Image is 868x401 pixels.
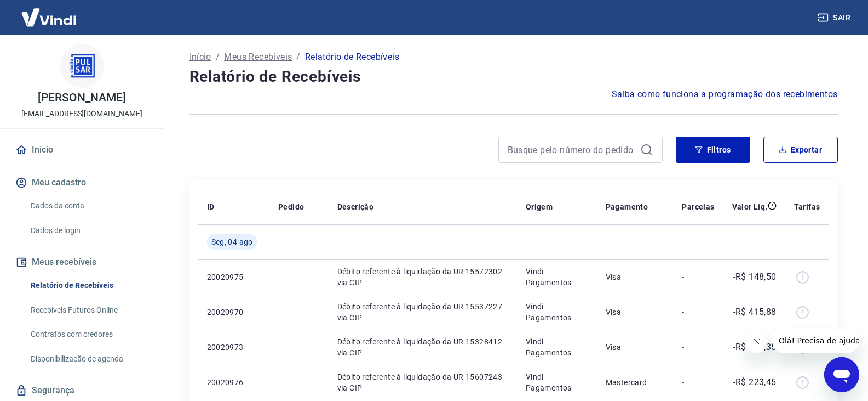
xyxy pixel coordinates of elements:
p: -R$ 415,88 [733,306,777,319]
p: Pedido [278,201,304,212]
p: Vindi Pagamentos [526,301,588,323]
p: -R$ 148,50 [733,270,777,284]
p: -R$ 112,35 [733,341,777,354]
p: Valor Líq. [732,201,768,212]
p: - [682,307,714,318]
p: Vindi Pagamentos [526,266,588,288]
a: Início [189,50,211,64]
a: Início [13,138,151,162]
p: 20020973 [207,342,261,353]
iframe: Fechar mensagem [746,331,768,353]
span: Olá! Precisa de ajuda? [7,8,92,16]
p: [EMAIL_ADDRESS][DOMAIN_NAME] [21,108,142,120]
button: Meu cadastro [13,171,151,195]
p: - [682,377,714,388]
p: -R$ 223,45 [733,376,777,389]
p: Vindi Pagamentos [526,336,588,358]
p: Débito referente à liquidação da UR 15607243 via CIP [337,371,508,393]
p: Mastercard [606,377,665,388]
p: - [682,342,714,353]
img: Vindi [13,1,84,34]
p: 20020976 [207,377,261,388]
button: Exportar [763,137,838,163]
a: Dados de login [26,219,151,242]
p: / [216,50,220,64]
p: - [682,272,714,283]
p: Visa [606,342,665,353]
p: Débito referente à liquidação da UR 15537227 via CIP [337,301,508,323]
a: Relatório de Recebíveis [26,274,151,297]
p: / [296,50,300,64]
p: Débito referente à liquidação da UR 15328412 via CIP [337,336,508,358]
button: Filtros [676,137,750,163]
a: Saiba como funciona a programação dos recebimentos [612,88,838,101]
p: Visa [606,307,665,318]
p: 20020970 [207,307,261,318]
p: Descrição [337,201,374,212]
p: Pagamento [606,201,648,212]
a: Dados da conta [26,195,151,217]
button: Meus recebíveis [13,250,151,274]
p: Vindi Pagamentos [526,371,588,393]
a: Contratos com credores [26,323,151,346]
p: Relatório de Recebíveis [305,50,399,64]
img: bbfd8801-4bd9-40a8-905c-28cf6ecf6b52.jpeg [60,44,104,88]
p: Tarifas [794,201,820,212]
p: 20020975 [207,272,261,283]
a: Disponibilização de agenda [26,348,151,370]
span: Seg, 04 ago [211,236,253,247]
iframe: Mensagem da empresa [772,329,859,353]
p: Débito referente à liquidação da UR 15572302 via CIP [337,266,508,288]
p: Parcelas [682,201,714,212]
iframe: Botão para abrir a janela de mensagens [824,357,859,392]
p: Origem [526,201,553,212]
p: Visa [606,272,665,283]
a: Recebíveis Futuros Online [26,299,151,321]
input: Busque pelo número do pedido [508,142,636,158]
h4: Relatório de Recebíveis [189,66,838,88]
a: Meus Recebíveis [224,50,292,64]
p: ID [207,201,215,212]
button: Sair [815,8,855,28]
p: [PERSON_NAME] [38,92,125,104]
